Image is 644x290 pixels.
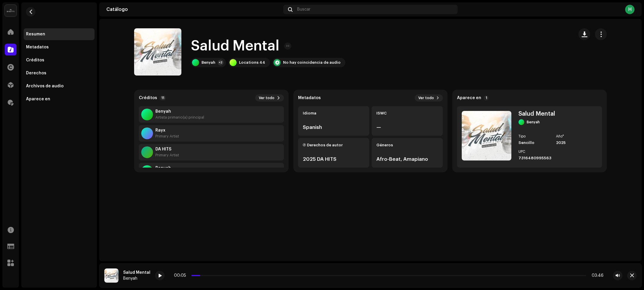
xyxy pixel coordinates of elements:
div: ISWC [376,111,438,116]
div: Benyah [123,276,150,281]
div: Artista primario(a) principal [155,115,204,120]
img: c1268b09-0b7e-4702-820f-598a43f556d5 [462,111,511,160]
div: 2025 DA HITS [303,156,365,163]
div: Locations 44 [239,60,265,65]
strong: Benyah [155,166,171,171]
strong: DA HITS [155,147,179,152]
div: Benyah [201,60,215,65]
img: c1268b09-0b7e-4702-820f-598a43f556d5 [104,268,118,283]
strong: Aparece en [457,96,481,100]
span: Buscar [297,7,310,12]
div: Tipo [518,135,551,138]
div: — [376,124,438,131]
div: Salud Mental [518,111,589,117]
strong: Rayx [155,128,179,133]
div: Catálogo [106,7,281,12]
div: Benyah [527,120,540,124]
div: UPC [518,150,551,153]
div: Ⓟ Derechos de autor [303,143,365,148]
div: Géneros [376,143,438,148]
re-m-nav-item: Créditos [24,54,95,66]
p-badge: 11 [160,95,166,101]
button: Ver todo [255,94,284,101]
re-m-nav-item: Archivos de audio [24,80,95,92]
h1: Salud Mental [191,37,279,55]
div: Resumen [26,32,45,37]
div: Archivos de audio [26,84,64,89]
div: Derechos [26,71,46,76]
re-m-nav-item: Resumen [24,28,95,40]
div: H [625,5,635,14]
div: +2 [218,60,224,65]
img: c1268b09-0b7e-4702-820f-598a43f556d5 [134,28,181,76]
div: Afro-Beat, Amapiano [376,156,438,163]
div: No hay coincidencia de audio [283,60,341,65]
strong: Benyah [155,109,204,114]
strong: Créditos [139,96,157,100]
div: Sencillo [518,140,551,145]
img: 02a7c2d3-3c89-4098-b12f-2ff2945c95ee [5,5,17,17]
div: 03:46 [588,273,604,278]
p-badge: 1 [484,95,489,101]
re-m-nav-item: Derechos [24,67,95,79]
strong: Metadatos [298,96,321,100]
div: Spanish [303,124,365,131]
div: Primary Artist [155,134,179,139]
span: Ver todo [259,96,274,100]
button: Ver todo [415,94,443,101]
div: Metadatos [26,45,49,50]
re-m-nav-item: Metadatos [24,41,95,53]
span: Ver todo [418,96,434,100]
div: Salud Mental [123,270,150,275]
div: 00:05 [174,273,189,278]
div: 7316480995563 [518,156,551,160]
div: Primary Artist [155,153,179,158]
div: Idioma [303,111,365,116]
div: Créditos [26,58,44,63]
div: 2025 [556,140,589,145]
div: Aparece en [26,97,50,101]
re-m-nav-item: Aparece en [24,93,95,105]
